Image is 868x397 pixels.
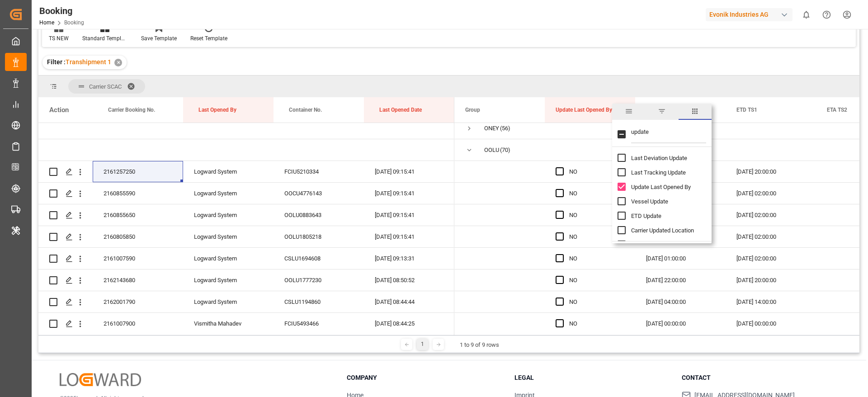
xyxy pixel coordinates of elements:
div: [DATE] 08:50:52 [364,269,454,291]
div: Press SPACE to select this row. [38,139,454,161]
div: NO [569,227,624,247]
div: Press SPACE to select this row. [38,313,454,335]
div: Logward System [183,269,274,291]
div: [DATE] 00:00:00 [726,313,816,334]
div: ✕ [114,59,122,66]
span: Carrier Updated Location [631,227,694,234]
div: NO [569,161,624,182]
div: [DATE] 02:00:00 [726,226,816,247]
div: [DATE] 22:00:00 [635,269,726,291]
span: (70) [500,140,510,161]
div: 2162001790 [93,291,183,312]
div: Last Deviation Update column toggle visibility (hidden) [618,151,717,165]
div: Logward System [183,248,274,269]
div: [DATE] 02:00:00 [726,183,816,204]
div: Logward System [183,291,274,312]
span: Last Tracking Update [631,169,686,176]
div: Booking [39,4,84,18]
div: Press SPACE to select this row. [38,161,454,183]
div: Save Template [141,34,177,43]
span: Last Opened Date [379,107,422,113]
div: [DATE] 01:00:00 [635,248,726,269]
span: general [612,104,645,120]
span: Carrier Booking No. [108,107,155,113]
div: 2160855590 [93,183,183,204]
div: ETD Update column toggle visibility (hidden) [618,208,717,223]
span: columns [679,104,712,120]
div: [DATE] 20:00:00 [726,161,816,182]
div: 2160855650 [93,204,183,226]
span: Vessel Update [631,198,668,205]
div: 1 [417,339,428,350]
div: NO [569,183,624,204]
a: Home [39,19,54,26]
span: Last Opened By [198,107,236,113]
div: Press SPACE to select this row. [38,226,454,248]
div: FCIU5493466 [274,313,364,334]
button: show 0 new notifications [796,5,816,25]
div: [DATE] 02:00:00 [726,204,816,226]
span: Container No. [289,107,322,113]
div: [DATE] 09:15:41 [364,204,454,226]
div: Vessel Update column toggle visibility (hidden) [618,194,717,208]
div: Action [49,106,69,114]
div: Last Tracking Update column toggle visibility (hidden) [618,165,717,180]
div: 2162143680 [93,269,183,291]
div: OOLU1805218 [274,226,364,247]
h3: Legal [514,373,671,383]
div: NO [569,270,624,291]
div: Logward System [183,161,274,182]
div: Update Last Opened By column toggle visibility (visible) [618,180,717,194]
span: Group [465,107,480,113]
span: Update Last Opened By [631,184,691,190]
button: Help Center [816,5,837,25]
div: NO [569,248,624,269]
div: Press SPACE to select this row. [38,269,454,291]
img: Logward Logo [60,373,141,386]
div: ONEY [484,118,499,139]
div: Press SPACE to select this row. [38,118,454,139]
div: Carrier Updated Location column toggle visibility (hidden) [618,223,717,237]
div: Vismitha Mahadev [183,313,274,334]
div: Press SPACE to select this row. [38,248,454,269]
div: 2160805850 [93,226,183,247]
div: Evonik Industries AG [706,8,793,21]
div: Logward System [183,226,274,247]
div: 2161257250 [93,161,183,182]
h3: Company [347,373,503,383]
div: [DATE] 08:44:44 [364,291,454,312]
div: NO [569,292,624,312]
div: [DATE] 04:00:00 [635,291,726,312]
div: [DATE] 09:15:41 [364,161,454,182]
span: Filter : [47,58,66,66]
div: [DATE] 09:13:31 [364,248,454,269]
div: TS NEW [49,34,69,43]
div: Press SPACE to select this row. [38,183,454,204]
div: NO [569,313,624,334]
span: ETD Update [631,213,661,219]
div: Press SPACE to select this row. [38,291,454,313]
div: OOLU [484,140,499,161]
div: [DATE] 09:15:41 [364,226,454,247]
div: [DATE] 14:00:00 [726,291,816,312]
div: [DATE] 08:44:25 [364,313,454,334]
span: ETA TS2 [827,107,847,113]
div: OOLU0883643 [274,204,364,226]
div: Carrier Updated Country column toggle visibility (hidden) [618,237,717,252]
span: Last Deviation Update [631,155,687,161]
div: Logward System [183,204,274,226]
div: Reset Template [190,34,227,43]
div: 1 to 9 of 9 rows [460,340,499,350]
span: filter [645,104,678,120]
div: [DATE] 09:15:41 [364,183,454,204]
span: (56) [500,118,510,139]
div: Press SPACE to select this row. [38,204,454,226]
div: [DATE] 02:00:00 [726,248,816,269]
div: CSLU1694608 [274,248,364,269]
div: [DATE] 20:00:00 [726,269,816,291]
span: ETD TS1 [736,107,757,113]
span: Carrier SCAC [89,83,122,90]
div: Standard Templates [82,34,127,43]
div: NO [569,205,624,226]
h3: Contact [682,373,838,383]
